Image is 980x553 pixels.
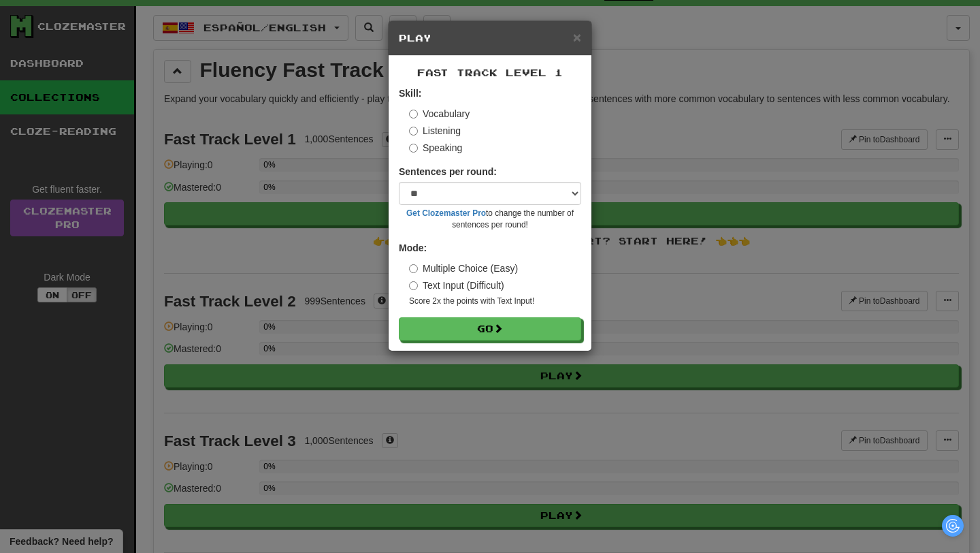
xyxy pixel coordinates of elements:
label: Vocabulary [409,107,470,121]
small: to change the number of sentences per round! [399,208,581,231]
label: Listening [409,124,461,138]
strong: Mode: [399,242,427,253]
button: Go [399,317,581,341]
input: Vocabulary [409,110,418,118]
label: Sentences per round: [399,165,497,178]
h5: Play [399,31,581,45]
label: Speaking [409,141,462,155]
span: Fast Track Level 1 [417,67,563,78]
label: Text Input (Difficult) [409,279,504,292]
label: Multiple Choice (Easy) [409,262,518,275]
input: Listening [409,127,418,136]
input: Text Input (Difficult) [409,281,418,290]
input: Multiple Choice (Easy) [409,264,418,273]
small: Score 2x the points with Text Input ! [409,296,581,307]
a: Get Clozemaster Pro [406,208,486,218]
span: × [573,29,581,45]
button: Close [573,30,581,44]
input: Speaking [409,144,418,153]
strong: Skill: [399,88,421,99]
